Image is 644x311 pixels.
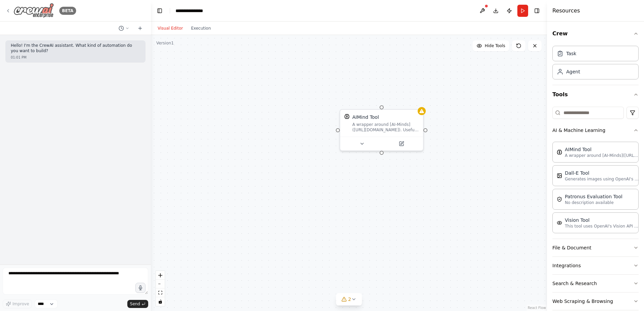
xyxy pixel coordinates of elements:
[565,153,639,158] p: A wrapper around [AI-Minds]([URL][DOMAIN_NAME]). Useful for when you need answers to questions fr...
[156,288,165,297] button: fit view
[485,43,505,48] span: Hide Tools
[59,7,76,15] div: BETA
[566,68,580,75] div: Agent
[175,7,209,14] nav: breadcrumb
[156,271,165,306] div: React Flow controls
[3,300,32,308] button: Improve
[348,296,351,303] span: 2
[135,24,146,32] button: Start a new chat
[566,50,576,57] div: Task
[557,149,562,155] img: AIMindTool
[155,6,164,15] button: Hide left sidebar
[473,40,509,51] button: Hide Tools
[12,301,29,307] span: Improve
[565,193,622,200] div: Patronus Evaluation Tool
[116,24,132,32] button: Switch to previous chat
[13,3,54,18] img: Logo
[552,139,639,239] div: AI & Machine Learning
[135,283,146,293] button: Click to speak your automation idea
[187,24,215,32] button: Execution
[382,140,420,148] button: Open in side panel
[552,85,639,104] button: Tools
[557,173,562,178] img: DallETool
[557,220,562,226] img: VisionTool
[130,301,140,307] span: Send
[565,217,639,223] div: Vision Tool
[565,200,622,205] p: No description available
[552,275,639,292] button: Search & Research
[565,223,639,229] p: This tool uses OpenAI's Vision API to describe the contents of an image.
[532,6,542,15] button: Hide right sidebar
[552,24,639,43] button: Crew
[127,300,148,308] button: Send
[156,280,165,288] button: zoom out
[552,239,639,256] button: File & Document
[352,122,419,133] div: A wrapper around [AI-Minds]([URL][DOMAIN_NAME]). Useful for when you need answers to questions fr...
[352,114,379,120] div: AIMind Tool
[344,114,350,119] img: AIMindTool
[565,176,639,182] p: Generates images using OpenAI's Dall-E model.
[156,297,165,306] button: toggle interactivity
[557,197,562,202] img: PatronusEvalTool
[156,271,165,280] button: zoom in
[552,257,639,274] button: Integrations
[154,24,187,32] button: Visual Editor
[552,122,639,139] button: AI & Machine Learning
[336,293,362,306] button: 2
[565,170,639,176] div: Dall-E Tool
[340,109,424,151] div: AIMindToolAIMind ToolA wrapper around [AI-Minds]([URL][DOMAIN_NAME]). Useful for when you need an...
[156,40,174,46] div: Version 1
[11,55,140,60] div: 01:01 PM
[11,43,140,54] p: Hello! I'm the CrewAI assistant. What kind of automation do you want to build?
[552,43,639,85] div: Crew
[552,292,639,310] button: Web Scraping & Browsing
[528,306,546,310] a: React Flow attribution
[565,146,639,153] div: AIMind Tool
[552,7,580,15] h4: Resources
